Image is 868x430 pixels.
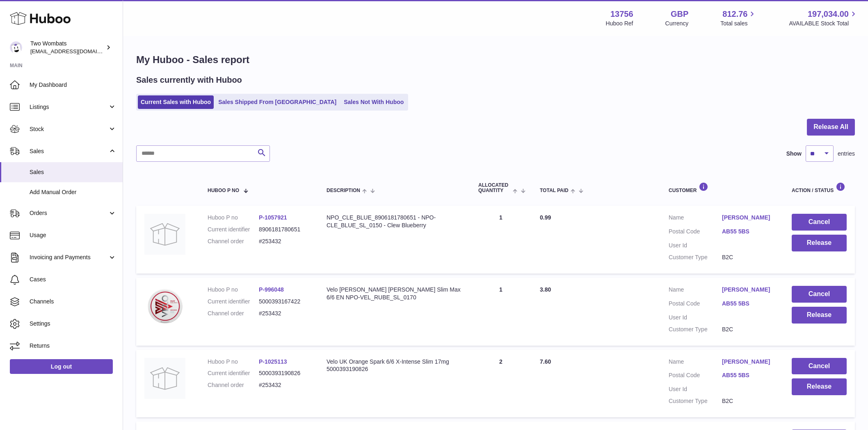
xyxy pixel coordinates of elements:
dt: Current identifier [208,298,259,306]
h1: My Huboo - Sales report [136,53,855,66]
span: Orders [30,209,108,217]
dt: Channel order [208,238,259,245]
dt: User Id [669,314,722,321]
dd: #253432 [259,381,310,389]
div: Velo UK Orange Spark 6/6 X-Intense Slim 17mg 5000393190826 [327,358,462,373]
label: Show [786,150,802,158]
dt: Current identifier [208,369,259,377]
dt: Customer Type [669,253,722,261]
strong: 13756 [610,9,633,20]
dt: Name [669,358,722,368]
dd: #253432 [259,310,310,317]
span: Invoicing and Payments [30,253,108,261]
span: ALLOCATED Quantity [478,183,511,193]
a: P-1057921 [259,214,287,221]
a: AB55 5BS [722,228,775,235]
span: Listings [30,103,108,111]
dd: B2C [722,326,775,333]
button: Release All [807,119,855,136]
dt: Huboo P no [208,214,259,222]
span: 197,034.00 [808,9,849,20]
dd: #253432 [259,238,310,245]
button: Release [792,235,847,251]
a: 197,034.00 AVAILABLE Stock Total [789,9,858,27]
a: Log out [10,359,113,374]
td: 1 [470,206,532,274]
dd: 5000393190826 [259,369,310,377]
span: Sales [30,147,108,155]
span: 0.99 [540,214,551,221]
a: Current Sales with Huboo [138,95,214,109]
dd: 5000393167422 [259,298,310,306]
span: Sales [30,168,116,176]
dt: User Id [669,385,722,393]
img: no-photo.jpg [144,358,185,399]
a: AB55 5BS [722,371,775,379]
a: [PERSON_NAME] [722,214,775,222]
h2: Sales currently with Huboo [136,75,242,86]
span: Huboo P no [208,188,239,193]
div: NPO_CLE_BLUE_8906181780651 - NPO-CLE_BLUE_SL_0150 - Clew Blueberry [327,214,462,229]
a: [PERSON_NAME] [722,358,775,366]
button: Release [792,307,847,324]
td: 1 [470,278,532,346]
dt: Channel order [208,381,259,389]
td: 2 [470,350,532,418]
button: Cancel [792,358,847,375]
dt: User Id [669,242,722,249]
dd: B2C [722,397,775,405]
span: Total paid [540,188,569,193]
span: Add Manual Order [30,188,116,196]
dt: Customer Type [669,326,722,333]
span: Total sales [720,20,757,27]
dt: Huboo P no [208,286,259,294]
span: Description [327,188,360,193]
img: Velo_Ruby_Berry_Slim_Max_6_6_Nicotine_Pouches-5000393167422.webp [144,286,185,327]
span: Usage [30,231,116,239]
img: no-photo.jpg [144,214,185,255]
div: Velo [PERSON_NAME] [PERSON_NAME] Slim Max 6/6 EN NPO-VEL_RUBE_SL_0170 [327,286,462,301]
span: Cases [30,276,116,283]
dt: Current identifier [208,226,259,233]
div: Customer [669,182,775,193]
button: Cancel [792,286,847,303]
dt: Huboo P no [208,358,259,366]
dt: Name [669,214,722,224]
dt: Name [669,286,722,296]
div: Currency [665,20,689,27]
div: Huboo Ref [606,20,633,27]
span: Channels [30,298,116,306]
span: Stock [30,125,108,133]
span: 7.60 [540,358,551,365]
dd: 8906181780651 [259,226,310,233]
a: 812.76 Total sales [720,9,757,27]
strong: GBP [671,9,688,20]
span: 812.76 [722,9,747,20]
a: [PERSON_NAME] [722,286,775,294]
span: entries [838,150,855,158]
a: AB55 5BS [722,300,775,308]
span: Settings [30,320,116,328]
div: Two Wombats [30,40,104,55]
a: Sales Not With Huboo [341,95,407,109]
button: Cancel [792,214,847,231]
a: Sales Shipped From [GEOGRAPHIC_DATA] [215,95,339,109]
span: Returns [30,342,116,350]
dt: Postal Code [669,371,722,381]
span: [EMAIL_ADDRESS][DOMAIN_NAME] [30,48,121,54]
dt: Postal Code [669,228,722,238]
a: P-996048 [259,286,284,293]
span: My Dashboard [30,81,116,89]
span: AVAILABLE Stock Total [789,20,858,27]
img: internalAdmin-13756@internal.huboo.com [10,41,22,54]
dt: Postal Code [669,300,722,310]
span: 3.80 [540,286,551,293]
div: Action / Status [792,182,847,193]
a: P-1025113 [259,358,287,365]
button: Release [792,378,847,395]
dd: B2C [722,253,775,261]
dt: Customer Type [669,397,722,405]
dt: Channel order [208,310,259,317]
